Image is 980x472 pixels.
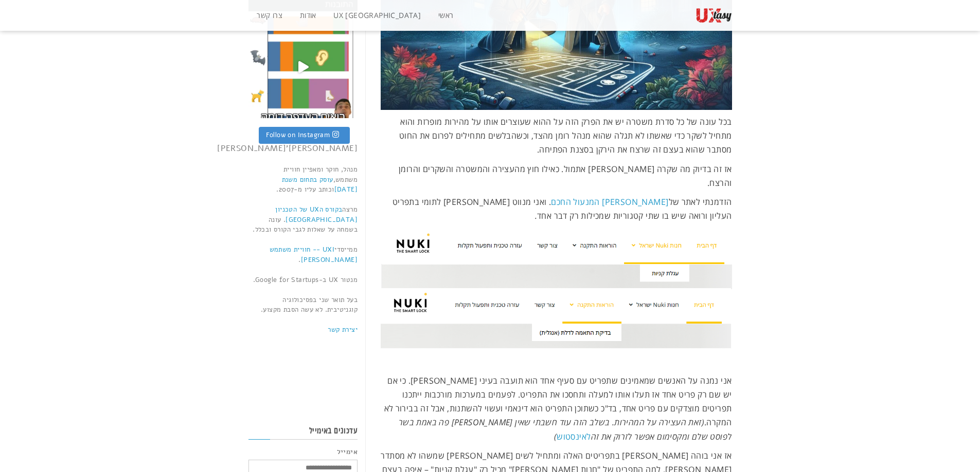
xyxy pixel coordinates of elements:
[384,375,732,442] span: אני נמנה על האנשים שמאמינים שתפריט עם סעיף אחד הוא תועבה בעיני [PERSON_NAME]. כי אם יש שם רק פריט...
[399,417,732,442] em: (זאת העצירה על המהירות. בשלב הזה עוד חשבתי שאין [PERSON_NAME] פה באמת בשר לפוסט שלם ומקסימום אפשר...
[333,10,421,20] span: UX [GEOGRAPHIC_DATA]
[257,10,282,20] span: צרו קשר
[399,116,732,155] span: בכל עונה של כל סדרת משטרה יש את הפרק הזה על ההוא שעוצרים אותו על מהירות מופרזת והוא מתחיל לשקר כד...
[551,196,668,207] a: [PERSON_NAME] המנעול החכם
[298,61,309,73] svg: Play
[248,346,358,412] iframe: fb:page Facebook Social Plugin
[309,426,358,436] span: עדכונים באימייל
[282,175,358,195] a: עוסק בתחום משנת [DATE]
[300,10,316,20] span: אודות
[554,431,557,442] em: )
[535,210,537,221] span: .
[248,447,358,457] label: אימייל
[248,16,358,118] a: Play
[557,431,591,442] a: לאינסטוש
[253,165,358,334] font: מנהל, חוקר ומאפיין חוויית משתמש, וכותב עליו מ-2007. מרצה . עונה בשמחה על שאלות לגבי הקורס ובכלל. ...
[266,130,330,140] span: Follow on Instagram
[438,10,454,20] span: ראשי
[259,127,350,144] a: Instagram Follow on Instagram
[275,205,358,224] a: בקורס הUX של הטכניון [GEOGRAPHIC_DATA]
[696,8,732,23] img: UXtasy
[270,245,358,265] a: UXI -- חוויית משתמש [PERSON_NAME]
[328,325,358,334] a: יצירת קשר
[381,228,732,349] img: תפריט הניווט של נוקי
[393,196,732,221] span: הזדמנתי לאתר של . ואני מנווט [PERSON_NAME] לתומי בתפריט העליון ורואה שיש בו שתי קטגוריות שמכילות ...
[332,130,339,138] svg: Instagram
[217,143,358,154] font: [PERSON_NAME]'[PERSON_NAME]
[399,163,732,188] span: אז זה בדיוק מה שקרה [PERSON_NAME] אתמול. כאילו חוץ מהעצירה והמשטרה והשקרים והרומן והרצח.
[248,16,358,118] img: סירים וסיפורים, ניבים ופתגמים, שקרים וכזבים, צבעים וגדלים, תפיסה וקוגניציה, כלבים ועטלפים, חפרפרו...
